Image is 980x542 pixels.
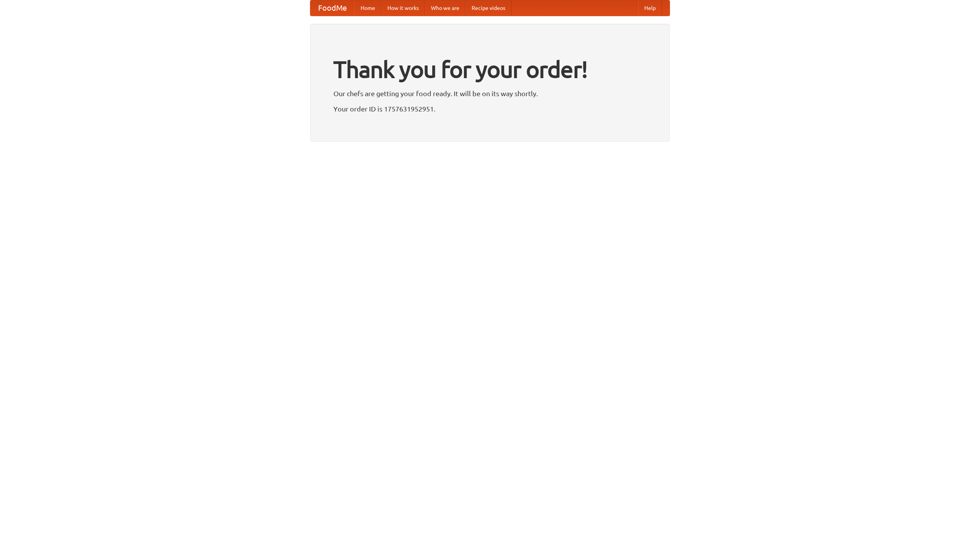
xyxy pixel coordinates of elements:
a: Recipe videos [465,0,511,16]
a: Help [638,0,662,16]
p: Your order ID is 1757631952951. [333,103,647,115]
p: Our chefs are getting your food ready. It will be on its way shortly. [333,88,647,99]
a: FoodMe [310,0,354,16]
a: Home [354,0,381,16]
h1: Thank you for your order! [333,51,647,88]
a: Who we are [425,0,465,16]
a: How it works [381,0,425,16]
